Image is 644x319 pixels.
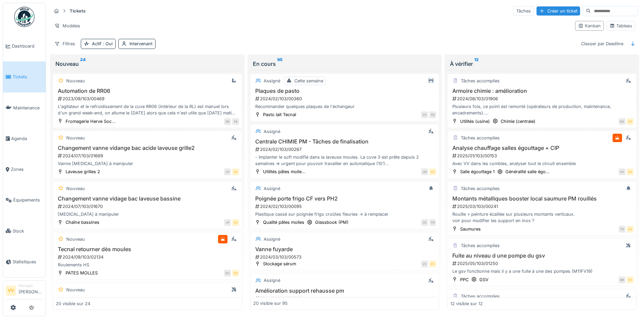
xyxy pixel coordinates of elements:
[315,219,349,225] div: Glassbook (PM)
[474,60,479,68] sup: 12
[255,203,436,210] div: 2024/02/103/00095
[452,153,634,159] div: 2025/01/103/00153
[56,103,239,116] div: L'agitateur et le refroidissement de la cuve RR06 (intérieur de la RL) est manuel lors d'un grand...
[101,41,113,46] span: : Oui
[253,154,436,167] div: - Implanter le soft modifié dans la laveuse moules. La cuve 3 est prête depuis 2 semaines => urge...
[450,160,634,167] div: Avec VV dans les combles, analyser tout le circuit ensemble
[429,219,436,226] div: FB
[450,103,634,116] div: Plusieurs fois, ce point est remonté (opérateurs de production, maintenance, encadrements). Le bu...
[224,270,231,276] div: DU
[294,78,323,84] div: Cette semaine
[461,135,500,141] div: Tâches accomplies
[263,261,296,267] div: Stockage sérum
[66,219,99,225] div: Chaîne bassines
[57,153,239,159] div: 2024/07/103/01669
[253,300,288,307] div: 20 visible sur 95
[129,41,152,47] div: Intervenant
[627,226,634,233] div: VV
[429,168,436,175] div: VV
[501,118,535,125] div: Chimie (centrale)
[12,43,43,49] span: Dashboard
[56,211,239,217] div: [MEDICAL_DATA] à manipuler
[66,135,85,141] div: Nouveau
[429,261,436,267] div: VV
[578,39,626,49] div: Classer par Deadline
[3,154,46,185] a: Zones
[57,96,239,102] div: 2023/09/103/00469
[429,111,436,118] div: FB
[11,166,43,172] span: Zones
[253,211,436,217] div: Plastique cassé sur poignée frigo croûtes fleuries -> à remplacer
[255,295,436,302] div: 2024/03/103/00508
[232,118,239,125] div: FB
[56,160,239,167] div: Vanne [MEDICAL_DATA] à manipuler
[255,254,436,260] div: 2024/03/103/00573
[421,219,428,226] div: CD
[264,128,280,135] div: Assigné
[55,60,239,68] div: Nouveau
[56,297,239,303] h3: Manche pour vanne pied de cuve 2 PDD
[67,8,88,14] strong: Tickets
[264,78,280,84] div: Assigné
[253,288,436,294] h3: Amélioration support rehausse pm
[460,276,469,283] div: PPC
[13,259,43,265] span: Statistiques
[232,270,239,276] div: VV
[263,111,296,118] div: Pasto lait Tecnal
[253,60,437,68] div: En cours
[255,96,436,102] div: 2024/02/103/00360
[56,88,239,94] h3: Automation de RR06
[3,31,46,61] a: Dashboard
[66,236,85,242] div: Nouveau
[255,146,436,153] div: 2024/02/103/00267
[450,211,634,224] div: Rouille + peinture écaillée sur plusieurs montants verticaux. voir pour modifier les support en i...
[253,195,436,202] h3: Poignée porte frigo CF vers PH2
[460,226,481,232] div: Saumures
[264,185,280,192] div: Assigné
[536,6,580,16] div: Créer un ticket
[66,270,98,276] div: PATES MOLLES
[421,261,428,267] div: VV
[13,228,43,234] span: Stock
[277,60,283,68] sup: 95
[619,226,625,233] div: TD
[450,268,634,274] div: Le gsv fonctionne mais il y a une fuite à une des pompes (M11FV19)
[513,6,534,16] div: Tâches
[224,219,231,226] div: JP
[51,21,83,31] div: Modèles
[452,96,634,102] div: 2024/08/103/01906
[57,254,239,260] div: 2024/09/103/02134
[460,168,495,175] div: Salle égouttage 1
[57,203,239,210] div: 2024/07/103/01670
[253,138,436,145] h3: Centrale CHIMIE PM - Tâches de finalisation
[253,103,436,110] div: Recommander quelques plaques de l'échangeur
[627,276,634,283] div: VV
[66,168,100,175] div: Laveuse grilles 2
[66,185,85,192] div: Nouveau
[479,276,488,283] div: GSV
[460,118,490,125] div: Utilités (usine)
[13,74,43,80] span: Tickets
[56,195,239,202] h3: Changement vanne vidage bac laveuse bassine
[80,60,86,68] sup: 24
[452,203,634,210] div: 2025/03/103/00241
[3,61,46,92] a: Tickets
[13,105,43,111] span: Maintenance
[51,39,78,49] div: Filtres
[421,111,428,118] div: VV
[3,92,46,123] a: Maintenance
[56,145,239,151] h3: Changement vanne vidange bac acide laveuse grille2
[6,286,16,296] li: VV
[66,118,116,125] div: Fromagerie Herve Soc...
[6,283,43,299] a: VV Manager[PERSON_NAME]
[263,168,306,175] div: Utilités pâtes molle...
[232,168,239,175] div: VV
[450,145,634,151] h3: Analyse chauffage salles égouttage + CIP
[3,216,46,246] a: Stock
[610,23,632,29] div: Tableau
[224,168,231,175] div: JP
[3,123,46,154] a: Agenda
[627,168,634,175] div: VV
[263,219,304,225] div: Qualité pâtes molles
[461,185,500,192] div: Tâches accomplies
